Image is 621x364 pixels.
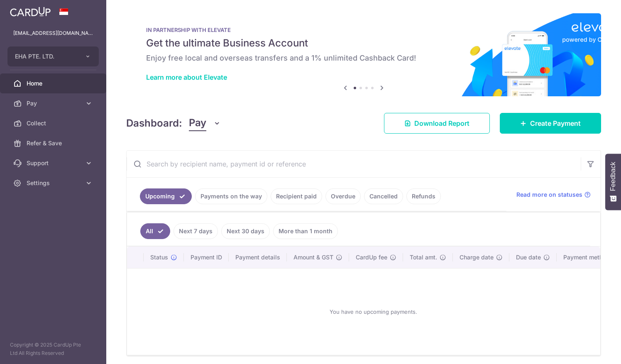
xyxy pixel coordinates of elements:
[126,116,182,131] h4: Dashboard:
[150,253,168,261] span: Status
[195,188,267,204] a: Payments on the way
[126,13,601,96] img: Renovation banner
[27,99,81,107] span: Pay
[146,73,227,81] a: Learn more about Elevate
[189,115,206,131] span: Pay
[7,46,99,66] button: EHA PTE. LTD.
[127,151,581,177] input: Search by recipient name, payment id or reference
[609,162,617,191] span: Feedback
[146,27,581,33] p: IN PARTNERSHIP WITH ELEVATE
[174,223,218,239] a: Next 7 days
[364,188,403,204] a: Cancelled
[10,7,51,17] img: CardUp
[27,159,81,167] span: Support
[325,188,361,204] a: Overdue
[273,223,338,239] a: More than 1 month
[293,253,333,261] span: Amount & GST
[460,253,494,261] span: Charge date
[27,179,81,187] span: Settings
[271,188,322,204] a: Recipient paid
[500,113,601,134] a: Create Payment
[146,37,581,50] h5: Get the ultimate Business Account
[189,115,221,131] button: Pay
[184,247,229,268] th: Payment ID
[15,52,76,61] span: EHA PTE. LTD.
[27,79,81,88] span: Home
[516,253,541,261] span: Due date
[530,118,581,128] span: Create Payment
[140,188,192,204] a: Upcoming
[146,53,581,63] h6: Enjoy free local and overseas transfers and a 1% unlimited Cashback Card!
[406,188,441,204] a: Refunds
[516,191,591,199] a: Read more on statuses
[356,253,387,261] span: CardUp fee
[27,119,81,127] span: Collect
[410,253,437,261] span: Total amt.
[516,191,582,199] span: Read more on statuses
[414,118,469,128] span: Download Report
[605,154,621,210] button: Feedback - Show survey
[137,275,610,348] div: You have no upcoming payments.
[557,247,620,268] th: Payment method
[384,113,490,134] a: Download Report
[27,139,81,147] span: Refer & Save
[140,223,170,239] a: All
[229,247,287,268] th: Payment details
[13,29,93,37] p: [EMAIL_ADDRESS][DOMAIN_NAME]
[221,223,270,239] a: Next 30 days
